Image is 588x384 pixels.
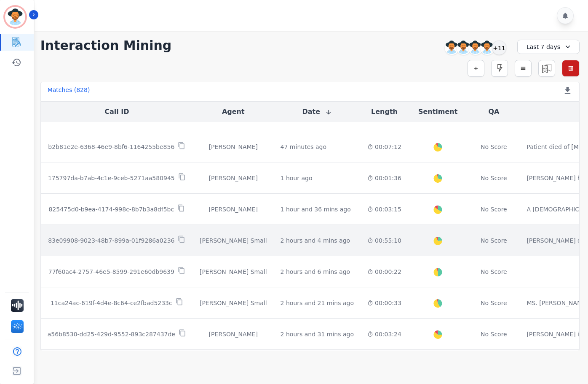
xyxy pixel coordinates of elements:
[367,330,401,338] div: 00:03:24
[48,236,174,245] p: 83e09908-9023-48b7-899a-01f9286a0236
[492,41,506,55] div: +11
[371,107,398,117] button: Length
[367,205,401,214] div: 00:03:15
[48,330,175,338] p: a56b8530-dd25-429d-9552-893c287437de
[48,268,174,276] p: 77f60ac4-2757-46e5-8599-291e60db9639
[367,268,401,276] div: 00:00:22
[5,7,25,27] img: Bordered avatar
[104,107,129,117] button: Call ID
[481,330,507,338] div: No Score
[367,236,401,245] div: 00:55:10
[281,205,351,214] div: 1 hour and 36 mins ago
[222,107,245,117] button: Agent
[200,143,267,151] div: [PERSON_NAME]
[281,330,354,338] div: 2 hours and 31 mins ago
[281,143,326,151] div: 47 minutes ago
[481,143,507,151] div: No Score
[481,205,507,214] div: No Score
[281,299,354,307] div: 2 hours and 21 mins ago
[481,236,507,245] div: No Score
[481,174,507,182] div: No Score
[281,174,313,182] div: 1 hour ago
[367,143,401,151] div: 00:07:12
[200,268,267,276] div: [PERSON_NAME] Small
[281,236,350,245] div: 2 hours and 4 mins ago
[488,107,499,117] button: QA
[200,205,267,214] div: [PERSON_NAME]
[481,299,507,307] div: No Score
[517,40,580,54] div: Last 7 days
[200,236,267,245] div: [PERSON_NAME] Small
[200,330,267,338] div: [PERSON_NAME]
[48,174,175,182] p: 175797da-b7ab-4c1e-9ceb-5271aa580945
[200,174,267,182] div: [PERSON_NAME]
[418,107,457,117] button: Sentiment
[481,268,507,276] div: No Score
[367,174,401,182] div: 00:01:36
[48,205,174,214] p: 825475d0-b9ea-4174-998c-8b7b3a8df5bc
[200,299,267,307] div: [PERSON_NAME] Small
[51,299,172,307] p: 11ca24ac-619f-4d4e-8c64-ce2fbad5233c
[281,268,350,276] div: 2 hours and 6 mins ago
[48,86,90,97] div: Matches ( 828 )
[40,38,172,53] h1: Interaction Mining
[367,299,401,307] div: 00:00:33
[48,143,174,151] p: b2b81e2e-6368-46e9-8bf6-1164255be856
[302,107,332,117] button: Date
